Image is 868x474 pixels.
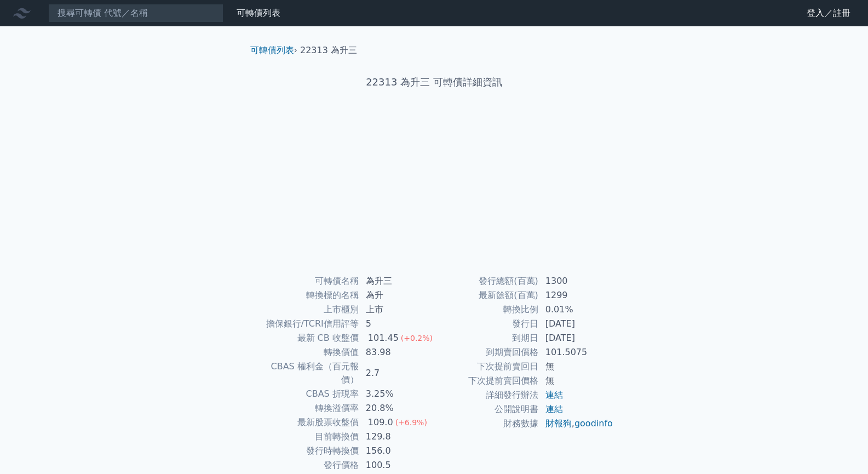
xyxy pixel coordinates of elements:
td: 發行價格 [255,458,359,472]
td: 發行日 [434,317,539,331]
li: 22313 為升三 [300,44,357,57]
li: › [250,44,297,57]
td: 擔保銀行/TCRI信用評等 [255,317,359,331]
td: 最新 CB 收盤價 [255,331,359,345]
td: 財務數據 [434,416,539,431]
td: 5 [359,317,434,331]
a: 連結 [545,390,563,400]
td: 0.01% [539,302,614,317]
td: 100.5 [359,458,434,472]
a: 可轉債列表 [237,8,280,18]
td: 3.25% [359,387,434,401]
td: CBAS 折現率 [255,387,359,401]
td: 20.8% [359,401,434,415]
td: 129.8 [359,430,434,444]
td: 轉換標的名稱 [255,288,359,302]
a: 財報狗 [545,418,572,429]
td: 上市櫃別 [255,302,359,317]
td: 83.98 [359,345,434,359]
td: 1299 [539,288,614,302]
td: 2.7 [359,359,434,387]
td: 公開說明書 [434,402,539,416]
span: (+6.9%) [395,418,427,427]
td: 下次提前賣回日 [434,359,539,374]
td: , [539,416,614,431]
td: 為升三 [359,274,434,288]
td: 到期日 [434,331,539,345]
td: 轉換溢價率 [255,401,359,415]
span: (+0.2%) [401,334,433,342]
td: 101.5075 [539,345,614,359]
a: 可轉債列表 [250,45,294,55]
input: 搜尋可轉債 代號／名稱 [48,4,223,22]
td: 發行時轉換價 [255,444,359,458]
td: 發行總額(百萬) [434,274,539,288]
td: 轉換價值 [255,345,359,359]
a: 登入／註冊 [798,4,859,22]
td: CBAS 權利金（百元報價） [255,359,359,387]
div: 101.45 [366,332,401,345]
td: 最新股票收盤價 [255,415,359,430]
td: 詳細發行辦法 [434,388,539,402]
td: 上市 [359,302,434,317]
div: 109.0 [366,416,395,429]
h1: 22313 為升三 可轉債詳細資訊 [242,75,627,90]
td: 下次提前賣回價格 [434,374,539,388]
td: 156.0 [359,444,434,458]
td: 最新餘額(百萬) [434,288,539,302]
td: 無 [539,359,614,374]
a: goodinfo [574,418,613,429]
td: [DATE] [539,331,614,345]
td: 到期賣回價格 [434,345,539,359]
td: 1300 [539,274,614,288]
td: 無 [539,374,614,388]
td: 目前轉換價 [255,430,359,444]
td: 轉換比例 [434,302,539,317]
td: 為升 [359,288,434,302]
td: 可轉債名稱 [255,274,359,288]
td: [DATE] [539,317,614,331]
a: 連結 [545,404,563,414]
